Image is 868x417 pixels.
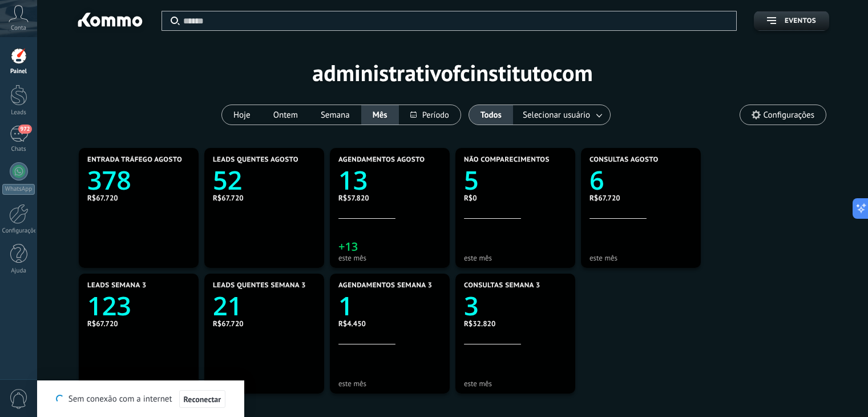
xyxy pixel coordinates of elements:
span: Consultas Agosto [590,156,659,164]
div: WhatsApp [2,184,35,195]
div: R$67.720 [213,193,316,203]
div: R$57.820 [338,193,441,203]
span: Agendamentos Semana 3 [338,282,432,290]
button: Hoje [222,105,262,125]
span: Selecionar usuário [520,107,592,123]
a: 3 [464,288,567,323]
div: este mês [590,254,692,262]
text: 378 [87,163,131,198]
span: Agendamentos Agosto [338,156,425,164]
div: R$0 [464,193,567,203]
text: 21 [213,288,242,323]
button: Selecionar usuário [513,105,610,125]
div: este mês [464,379,567,388]
span: Entrada Tráfego Agosto [87,156,182,164]
button: Reconectar [179,390,226,408]
text: +13 [338,239,358,254]
button: Eventos [754,11,829,31]
a: 13 [338,163,441,198]
text: 6 [590,163,604,198]
div: R$4.450 [338,319,441,328]
span: Conta [11,25,26,32]
div: este mês [464,254,567,262]
span: 972 [18,125,31,134]
div: R$67.720 [87,319,190,328]
div: R$67.720 [87,193,190,203]
div: Sem conexão com a internet [56,390,225,408]
text: 13 [338,163,368,198]
a: 52 [213,163,316,198]
a: 1 [338,288,441,323]
text: 52 [213,163,242,198]
div: Leads [2,109,35,117]
a: 5 [464,163,567,198]
button: Todos [469,105,513,125]
text: 123 [87,288,131,323]
button: Semana [309,105,361,125]
a: 378 [87,163,190,198]
span: Eventos [785,17,816,25]
text: 5 [464,163,479,198]
div: R$67.720 [590,193,692,203]
div: este mês [338,379,441,388]
span: Leads Semana 3 [87,282,146,290]
text: 1 [338,288,353,323]
span: Configurações [764,110,814,120]
div: R$67.720 [213,319,316,328]
button: Mês [361,105,399,125]
div: este mês [338,254,441,262]
a: 21 [213,288,316,323]
div: Ajuda [2,267,35,275]
a: 123 [87,288,190,323]
span: Leads Quentes Agosto [213,156,298,164]
div: Configurações [2,227,35,235]
div: Painel [2,68,35,75]
div: R$32.820 [464,319,567,328]
div: Chats [2,146,35,153]
text: 3 [464,288,479,323]
span: Não Comparecimentos [464,156,550,164]
span: Reconectar [184,395,221,403]
span: Leads Quentes Semana 3 [213,282,306,290]
button: Ontem [262,105,309,125]
a: 6 [590,163,692,198]
span: Consultas Semana 3 [464,282,540,290]
button: Período [399,105,461,125]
